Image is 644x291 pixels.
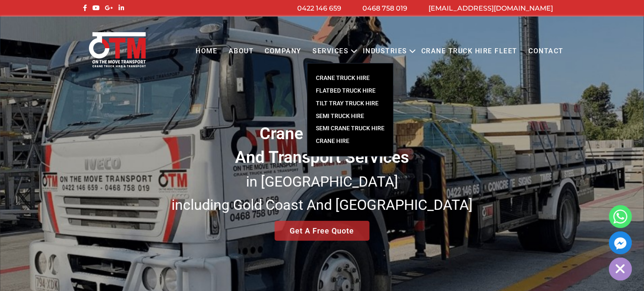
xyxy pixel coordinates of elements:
a: Get A Free Quote [274,221,369,241]
a: COMPANY [259,40,307,63]
a: Industries [357,40,412,63]
a: Facebook_Messenger [609,231,632,254]
a: FLATBED TRUCK HIRE [307,85,393,97]
a: Crane Hire [307,135,393,148]
a: 0422 146 659 [297,4,341,12]
a: Services [307,40,354,63]
small: in [GEOGRAPHIC_DATA] including Gold Coast And [GEOGRAPHIC_DATA] [171,173,472,214]
a: SEMI CRANE TRUCK HIRE [307,122,393,135]
a: 0468 758 019 [362,4,407,12]
a: Crane Truck Hire Fleet [415,40,522,63]
a: About [223,40,259,63]
a: TILT TRAY TRUCK HIRE [307,97,393,110]
a: CRANE TRUCK HIRE [307,72,393,85]
a: Whatsapp [609,205,632,228]
a: SEMI TRUCK HIRE [307,110,393,123]
a: [EMAIL_ADDRESS][DOMAIN_NAME] [428,4,553,12]
a: Contact [523,40,569,63]
a: Home [190,40,223,63]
